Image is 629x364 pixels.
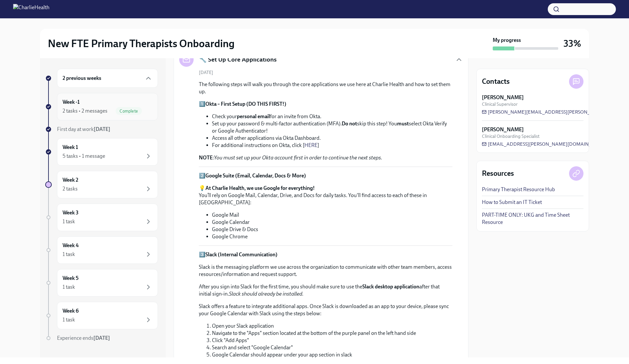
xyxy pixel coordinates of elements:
strong: Google Suite (Email, Calendar, Docs & More) [205,173,306,179]
div: 2 previous weeks [57,69,158,88]
h6: Week 6 [63,307,79,315]
strong: Okta – First Setup (DO THIS FIRST!) [205,101,286,107]
a: How to Submit an IT Ticket [482,199,542,206]
p: 2️⃣ [199,172,452,179]
em: Slack should already be installed. [229,291,304,297]
a: Week 51 task [45,269,158,297]
a: [EMAIL_ADDRESS][PERSON_NAME][DOMAIN_NAME] [482,141,607,147]
p: 1️⃣ [199,100,452,108]
li: Google Calendar should appear under your app section in slack [212,351,452,358]
div: 5 tasks • 1 message [63,153,105,160]
strong: [DATE] [93,335,110,341]
strong: [PERSON_NAME] [482,126,524,133]
a: Primary Therapist Resource Hub [482,186,555,193]
span: First day at work [57,126,110,132]
p: 💡 You’ll rely on Google Mail, Calendar, Drive, and Docs for daily tasks. You'll find access to ea... [199,185,452,206]
span: Experience ends [57,335,110,341]
h2: New FTE Primary Therapists Onboarding [48,37,235,50]
li: Google Calendar [212,219,452,226]
div: 1 task [63,316,75,323]
p: After you sign into Slack for the first time, you should make sure to use the after that initial ... [199,283,452,298]
strong: [DATE] [94,126,110,132]
li: Search and select "Google Calendar" [212,344,452,351]
a: Week 22 tasks [45,171,158,198]
div: 2 tasks • 2 messages [63,107,107,115]
strong: Do not [342,120,357,127]
li: Set up your password & multi-factor authentication (MFA). skip this step! You select Okta Verify ... [212,120,452,135]
h6: Week 3 [63,209,79,216]
strong: personal email [237,113,270,119]
strong: My progress [493,37,521,44]
em: You must set up your Okta account first in order to continue the next steps. [214,155,382,161]
span: Complete [116,109,142,114]
h5: 🔧 Set Up Core Applications [199,55,276,64]
div: 1 task [63,218,75,225]
li: Google Drive & Docs [212,226,452,233]
div: 1 task [63,251,75,258]
h6: Week 2 [63,176,78,184]
div: 2 tasks [63,185,78,192]
p: The following steps will walk you through the core applications we use here at Charlie Health and... [199,81,452,95]
strong: [PERSON_NAME] [482,94,524,101]
li: For additional instructions on Okta, click [ ] [212,142,452,149]
strong: NOTE [199,155,213,161]
li: Google Chrome [212,233,452,240]
span: Clinical Onboarding Specialist [482,133,540,139]
h6: Week 5 [63,275,79,282]
h6: Week -1 [63,99,80,106]
img: CharlieHealth [13,4,49,14]
p: Slack offers a feature to integrate additional apps. Once Slack is downloaded as an app to your d... [199,303,452,317]
p: Slack is the messaging platform we use across the organization to communicate with other team mem... [199,264,452,278]
p: 3️⃣ [199,251,452,258]
strong: Slack (Internal Communication) [205,251,277,258]
a: HERE [304,142,317,148]
li: Google Mail [212,211,452,219]
a: First day at work[DATE] [45,126,158,133]
span: [DATE] [199,69,213,76]
li: Click "Add Apps" [212,337,452,344]
a: Week 15 tasks • 1 message [45,138,158,166]
strong: must [397,120,409,127]
strong: At Charlie Health, we use Google for everything! [205,185,315,191]
strong: Slack desktop application [362,283,419,290]
a: Week 41 task [45,236,158,264]
a: Week 61 task [45,302,158,329]
span: Clinical Supervisor [482,101,518,107]
a: Week 31 task [45,204,158,231]
h6: Week 1 [63,144,78,151]
li: Navigate to the "Apps" section located at the bottom of the purple panel on the left hand side [212,330,452,337]
h6: Week 4 [63,242,79,249]
h3: 33% [563,38,581,49]
li: Check your for an invite from Okta. [212,113,452,120]
div: 1 task [63,283,75,291]
li: Open your Slack application [212,322,452,330]
a: PART-TIME ONLY: UKG and Time Sheet Resource [482,211,583,226]
h4: Resources [482,169,514,178]
li: Access all other applications via Okta Dashboard. [212,135,452,142]
a: Week -12 tasks • 2 messagesComplete [45,93,158,120]
h6: 2 previous weeks [63,75,101,82]
p: : [199,154,452,161]
h4: Contacts [482,77,510,86]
